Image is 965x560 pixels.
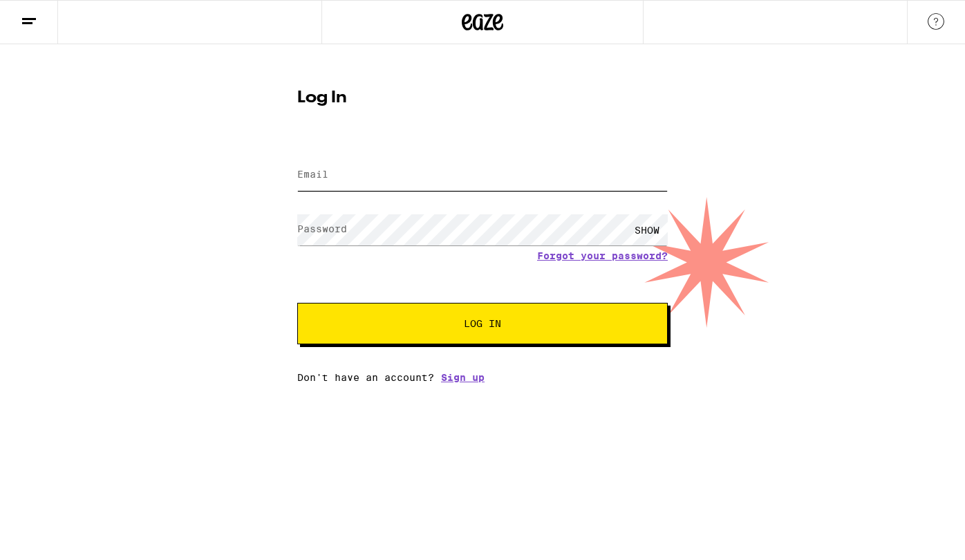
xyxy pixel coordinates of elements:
span: Log In [464,319,501,328]
a: Sign up [441,372,485,383]
button: Log In [297,303,668,344]
label: Email [297,169,328,180]
input: Email [297,160,668,191]
h1: Log In [297,90,668,106]
div: SHOW [626,214,668,245]
a: Forgot your password? [537,250,668,261]
div: Don't have an account? [297,372,668,383]
span: Hi. Need any help? [8,10,100,21]
label: Password [297,223,347,234]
